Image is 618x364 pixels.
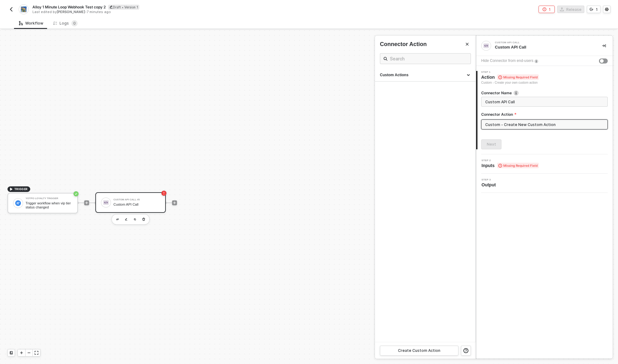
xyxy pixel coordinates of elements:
div: Custom Actions [380,72,471,78]
div: Create Custom Action [398,348,440,353]
label: Connector Name [481,90,608,96]
span: icon-play [20,351,23,355]
img: icon-info [534,59,538,63]
div: Logs [53,20,78,26]
span: Step 1 [481,71,539,73]
span: [PERSON_NAME] [57,10,85,14]
div: Custom API Call [495,41,588,44]
span: icon-settings [605,7,609,11]
button: Create Custom Action [380,346,458,356]
div: 1 [596,7,598,12]
span: icon-error-page [543,7,546,11]
span: Output [481,182,498,188]
div: Custom API Call [495,44,592,50]
img: integration-icon [21,7,26,12]
img: icon-info [514,91,519,96]
sup: 0 [71,20,78,26]
img: integration-icon [483,43,489,49]
label: Connector Action [481,112,608,117]
button: Next [481,139,501,149]
div: 1 [549,7,551,12]
span: icon-expand [35,351,38,355]
div: Workflow [19,21,43,26]
div: Connector Action [380,40,471,48]
div: Step 3Output [476,179,613,188]
span: Inputs [481,162,539,169]
div: Draft • Version 1 [108,5,139,10]
button: 1 [587,6,601,13]
input: Search [390,55,461,63]
button: back [7,6,15,13]
span: icon-edit [109,5,113,9]
span: Step 3 [481,179,498,181]
span: Missing Required Field [497,74,539,80]
span: icon-versioning [590,7,593,11]
img: back [9,7,14,12]
button: Release [557,6,584,13]
div: Step 1Action Missing Required FieldCustom - Create your own custom actionConnector Nameicon-infoC... [476,71,613,149]
div: Step 2Inputs Missing Required Field [476,159,613,169]
span: Step 2 [481,159,539,162]
span: Action [481,74,539,80]
div: Hide Connector from end-users [481,58,533,64]
span: icon-search [384,56,387,61]
span: icon-minus [27,351,31,355]
span: Missing Required Field [497,163,539,168]
div: Custom - Create your own custom action [481,80,539,85]
button: Close [463,40,471,48]
div: Last edited by - 7 minutes ago [32,10,309,14]
span: icon-collapse-right [602,44,606,48]
input: Enter description [485,98,602,105]
input: Connector Action [481,119,608,129]
button: 1 [539,6,555,13]
span: Alloy 1 Minute Loop Webhook Test copy 2 [32,4,106,10]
